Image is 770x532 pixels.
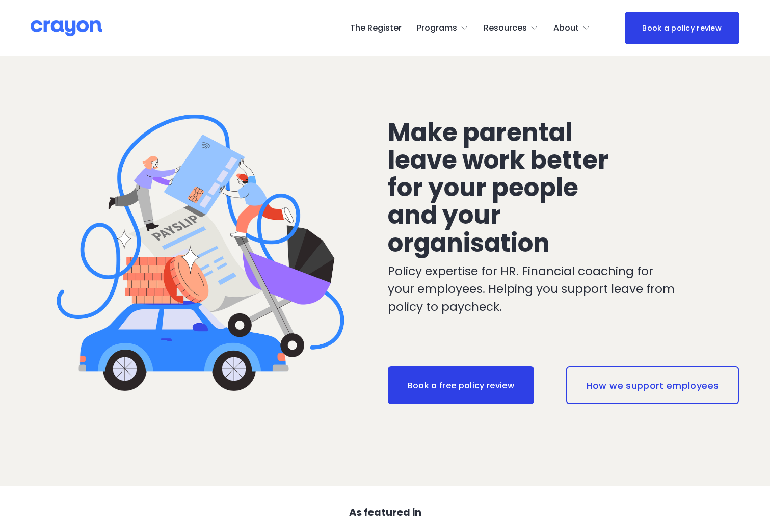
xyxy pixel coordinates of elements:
[553,20,590,36] a: folder dropdown
[484,20,538,36] a: folder dropdown
[388,262,680,316] p: Policy expertise for HR. Financial coaching for your employees. Helping you support leave from po...
[417,20,468,36] a: folder dropdown
[566,366,738,404] a: How we support employees
[388,366,534,404] a: Book a free policy review
[625,12,739,45] a: Book a policy review
[553,21,579,36] span: About
[388,115,614,260] span: Make parental leave work better for your people and your organisation
[31,19,102,37] img: Crayon
[484,21,527,36] span: Resources
[349,505,421,519] strong: As featured in
[350,20,402,36] a: The Register
[417,21,457,36] span: Programs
